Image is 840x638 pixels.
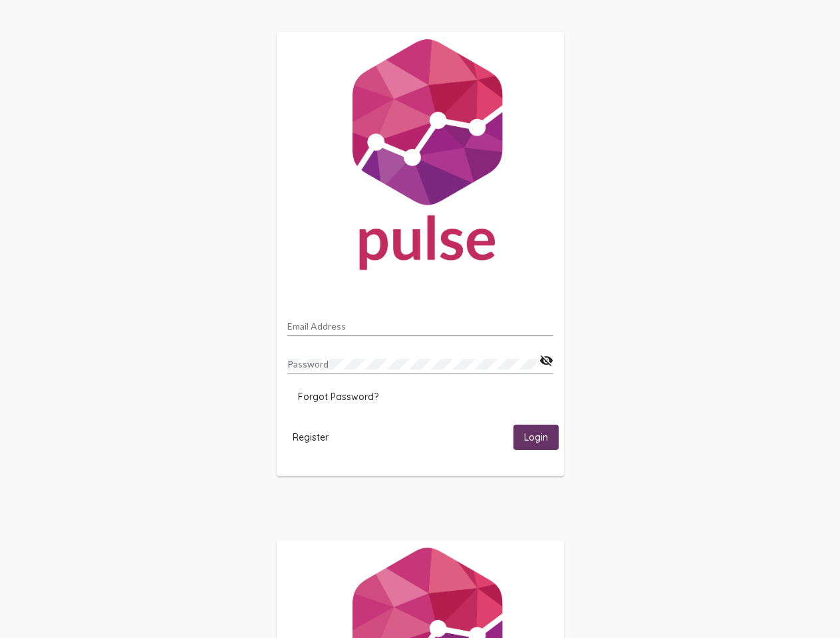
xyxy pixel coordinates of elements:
button: Register [282,425,339,449]
span: Forgot Password? [298,391,378,403]
span: Register [293,431,329,443]
button: Forgot Password? [287,385,389,409]
mat-icon: visibility_off [539,353,553,369]
span: Login [524,432,548,444]
button: Login [513,425,559,449]
img: Pulse For Good Logo [277,32,564,283]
